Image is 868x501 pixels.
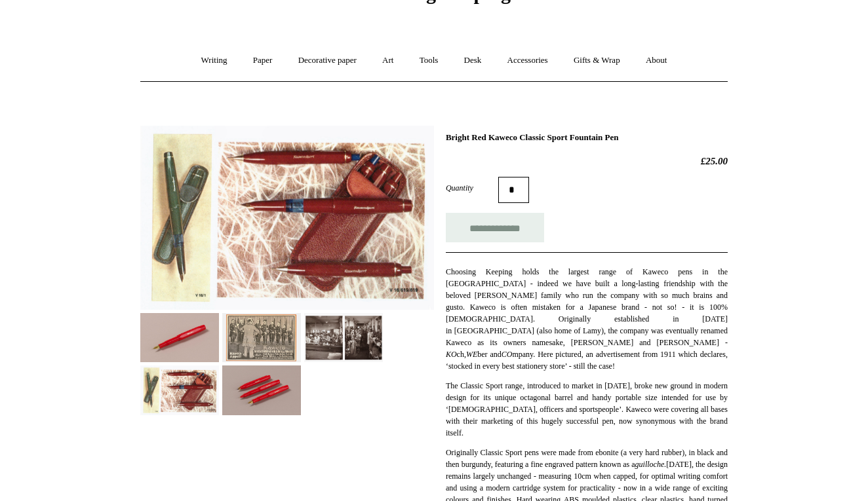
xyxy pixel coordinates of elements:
[140,365,219,415] img: Bright Red Kaweco Classic Sport Fountain Pen
[222,313,301,362] img: Bright Red Kaweco Classic Sport Fountain Pen
[502,350,513,359] i: CO
[446,266,728,372] p: Choosing Keeping holds the largest range of Kaweco pens in the [GEOGRAPHIC_DATA] - indeed we have...
[304,313,383,362] img: Bright Red Kaweco Classic Sport Fountain Pen
[189,43,239,78] a: Writing
[286,43,368,78] a: Decorative paper
[635,460,667,469] i: guilloche.
[446,132,728,143] h1: Bright Red Kaweco Classic Sport Fountain Pen
[446,182,498,194] label: Quantity
[370,43,405,78] a: Art
[241,43,285,78] a: Paper
[446,350,457,359] i: KO
[408,43,450,78] a: Tools
[446,381,728,437] span: The Classic Sport range, introduced to market in [DATE], broke new ground in modern design for it...
[446,155,728,167] h2: £25.00
[452,43,494,78] a: Desk
[562,43,632,78] a: Gifts & Wrap
[466,350,477,359] i: WE
[140,126,434,310] img: Bright Red Kaweco Classic Sport Fountain Pen
[496,43,560,78] a: Accessories
[222,365,301,415] img: Bright Red Kaweco Classic Sport Fountain Pen
[634,43,679,78] a: About
[140,313,219,362] img: Bright Red Kaweco Classic Sport Fountain Pen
